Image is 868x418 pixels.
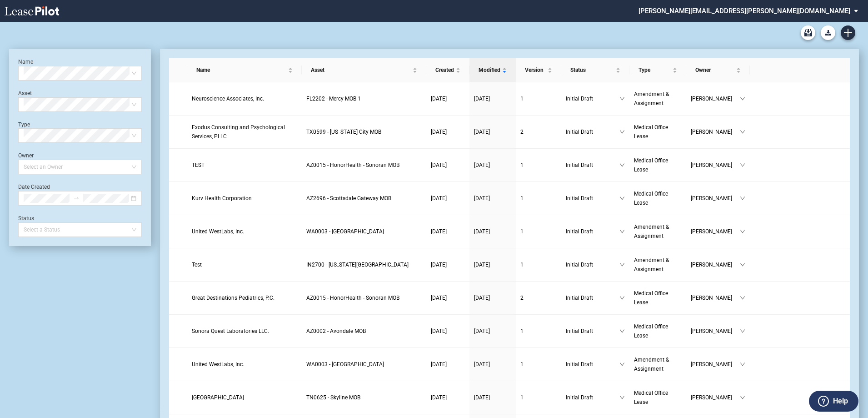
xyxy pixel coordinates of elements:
[619,395,625,400] span: down
[841,25,855,40] a: Create new document
[479,65,500,75] span: Modified
[306,227,422,236] a: WA0003 - [GEOGRAPHIC_DATA]
[306,328,366,334] span: AZ0002 - Avondale MOB
[634,256,682,274] a: Amendment & Assignment
[520,195,524,201] span: 1
[629,58,686,82] th: Type
[192,228,244,235] span: United WestLabs, Inc.
[192,227,297,236] a: United WestLabs, Inc.
[192,162,205,168] span: TEST
[306,260,422,269] a: IN2700 - [US_STATE][GEOGRAPHIC_DATA]
[566,94,619,103] span: Initial Draft
[431,227,465,236] a: [DATE]
[561,58,629,82] th: Status
[474,227,511,236] a: [DATE]
[566,360,619,369] span: Initial Draft
[18,215,34,222] label: Status
[691,360,740,369] span: [PERSON_NAME]
[474,360,511,369] a: [DATE]
[192,327,297,336] a: Sonora Quest Laboratories LLC.
[18,152,34,159] label: Owner
[634,388,682,407] a: Medical Office Lease
[619,162,625,168] span: down
[306,162,399,168] span: AZ0015 - HonorHealth - Sonoran MOB
[474,293,511,302] a: [DATE]
[73,195,80,201] span: to
[306,327,422,336] a: AZ0002 - Avondale MOB
[619,229,625,234] span: down
[474,361,490,368] span: [DATE]
[634,323,668,339] span: Medical Office Lease
[18,184,50,190] label: Date Created
[192,361,244,368] span: United WestLabs, Inc.
[740,362,745,367] span: down
[306,293,422,302] a: AZ0015 - HonorHealth - Sonoran MOB
[691,293,740,302] span: [PERSON_NAME]
[192,295,274,301] span: Great Destinations Pediatrics, P.C.
[570,65,614,75] span: Status
[619,129,625,135] span: down
[306,262,409,268] span: IN2700 - Michigan Road Medical Office Building
[740,229,745,234] span: down
[520,127,557,136] a: 2
[520,262,524,268] span: 1
[634,390,668,405] span: Medical Office Lease
[196,65,286,75] span: Name
[634,222,682,241] a: Amendment & Assignment
[740,395,745,400] span: down
[634,355,682,373] a: Amendment & Assignment
[431,161,465,170] a: [DATE]
[740,196,745,201] span: down
[431,260,465,269] a: [DATE]
[431,328,447,334] span: [DATE]
[306,228,384,235] span: WA0003 - Physicians Medical Center
[740,129,745,135] span: down
[474,228,490,235] span: [DATE]
[525,65,546,75] span: Version
[469,58,516,82] th: Modified
[520,228,524,235] span: 1
[520,96,524,102] span: 1
[520,328,524,334] span: 1
[18,90,32,96] label: Asset
[740,262,745,267] span: down
[187,58,302,82] th: Name
[566,194,619,203] span: Initial Draft
[520,162,524,168] span: 1
[431,293,465,302] a: [DATE]
[634,257,669,272] span: Amendment & Assignment
[431,162,447,168] span: [DATE]
[73,195,80,201] span: swap-right
[639,65,671,75] span: Type
[306,361,384,368] span: WA0003 - Physicians Medical Center
[691,260,740,269] span: [PERSON_NAME]
[192,96,264,102] span: Neuroscience Associates, Inc.
[634,357,669,372] span: Amendment & Assignment
[306,393,422,402] a: TN0625 - Skyline MOB
[691,194,740,203] span: [PERSON_NAME]
[474,328,490,334] span: [DATE]
[801,25,815,40] a: Archive
[431,295,447,301] span: [DATE]
[691,127,740,136] span: [PERSON_NAME]
[431,96,447,102] span: [DATE]
[306,129,381,135] span: TX0599 - Texas City MOB
[566,161,619,170] span: Initial Draft
[833,395,848,407] label: Help
[474,195,490,201] span: [DATE]
[691,327,740,336] span: [PERSON_NAME]
[634,124,668,140] span: Medical Office Lease
[619,362,625,367] span: down
[474,129,490,135] span: [DATE]
[18,59,33,65] label: Name
[435,65,454,75] span: Created
[192,393,297,402] a: [GEOGRAPHIC_DATA]
[474,127,511,136] a: [DATE]
[431,127,465,136] a: [DATE]
[520,94,557,103] a: 1
[302,58,426,82] th: Asset
[634,224,669,239] span: Amendment & Assignment
[426,58,469,82] th: Created
[431,228,447,235] span: [DATE]
[566,393,619,402] span: Initial Draft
